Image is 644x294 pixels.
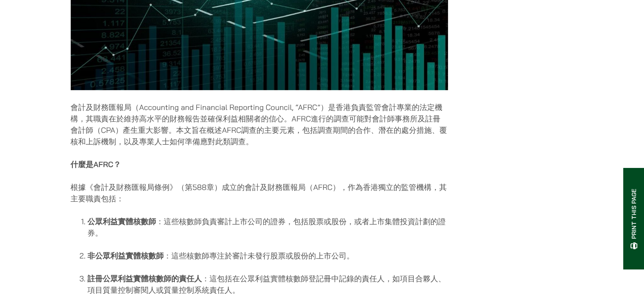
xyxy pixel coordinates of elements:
li: ：這些核數師專注於審計未發行股票或股份的上市公司。 [88,250,448,261]
p: 會計及財務匯報局（Accounting and Financial Reporting Council, “AFRC”）是香港負責監管會計專業的法定機構，其職責在於維持高水平的財務報告並確保利益... [71,102,448,147]
strong: 註冊公眾利益實體核數師的責任人 [88,274,202,283]
strong: 公眾利益實體核數師 [88,217,156,226]
strong: AFRC [94,159,113,169]
li: ：這些核數師負責審計上市公司的證券，包括股票或股份，或者上市集體投資計劃的證券。 [88,216,448,239]
strong: 非公眾利益實體核數師 [88,251,164,261]
p: 根據《會計及財務匯報局條例》（第588章）成立的會計及財務匯報局（AFRC），作為香港獨立的監管機構，其主要職責包括： [71,181,448,204]
strong: ？ [113,159,121,169]
strong: 什麼是 [71,159,94,169]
